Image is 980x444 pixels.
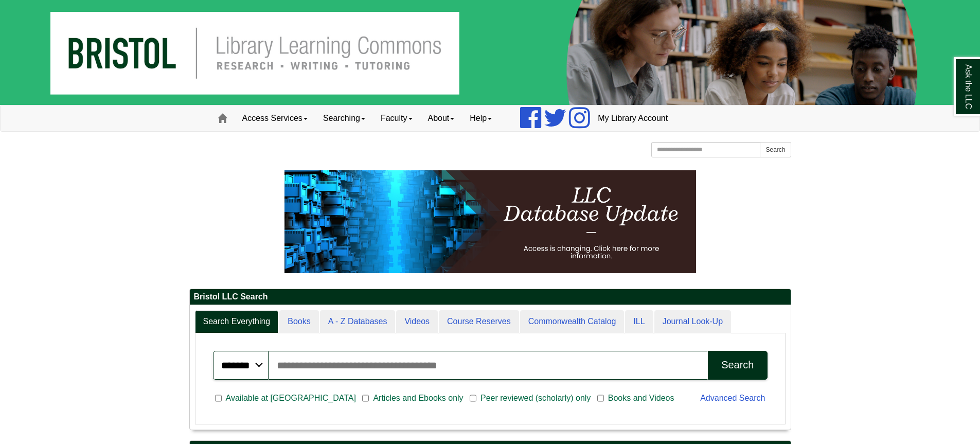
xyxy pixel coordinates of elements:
[235,105,315,131] a: Access Services
[222,392,360,404] span: Available at [GEOGRAPHIC_DATA]
[190,289,791,305] h2: Bristol LLC Search
[439,310,519,333] a: Course Reserves
[476,392,595,404] span: Peer reviewed (scholarly) only
[708,351,767,380] button: Search
[369,392,467,404] span: Articles and Ebooks only
[721,359,754,371] div: Search
[654,310,731,333] a: Journal Look-Up
[590,105,675,131] a: My Library Account
[604,392,679,404] span: Books and Videos
[279,310,318,333] a: Books
[315,105,373,131] a: Searching
[420,105,462,131] a: About
[760,142,791,157] button: Search
[700,394,765,402] a: Advanced Search
[320,310,396,333] a: A - Z Databases
[625,310,653,333] a: ILL
[195,310,279,333] a: Search Everything
[597,394,604,403] input: Books and Videos
[215,394,222,403] input: Available at [GEOGRAPHIC_DATA]
[462,105,500,131] a: Help
[362,394,369,403] input: Articles and Ebooks only
[396,310,438,333] a: Videos
[520,310,625,333] a: Commonwealth Catalog
[284,170,696,273] img: HTML tutorial
[470,394,476,403] input: Peer reviewed (scholarly) only
[373,105,420,131] a: Faculty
